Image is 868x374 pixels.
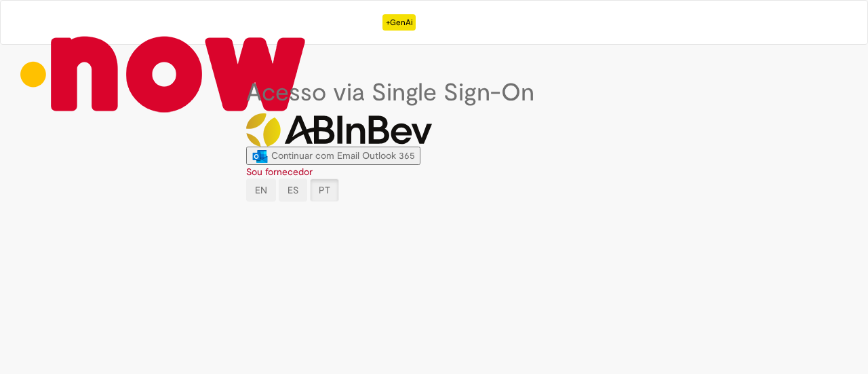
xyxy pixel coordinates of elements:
img: ServiceNow [11,14,316,133]
ul: Menu Cabeçalho [326,1,426,44]
p: +GenAi [382,14,416,31]
span: Continuar com Email Outlook 365 [271,149,415,162]
div: Padroniza [336,14,416,31]
a: Sou fornecedor [246,166,313,178]
button: ES [279,179,307,202]
img: Logo ABInBev [246,113,432,147]
button: EN [246,179,276,202]
button: PT [310,179,339,202]
h1: Acesso via Single Sign-On [246,79,623,107]
a: Ir para a Homepage [1,1,326,41]
button: ícone Azure/Microsoft 360 Continuar com Email Outlook 365 [246,147,420,165]
img: ícone Azure/Microsoft 360 [252,150,269,163]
